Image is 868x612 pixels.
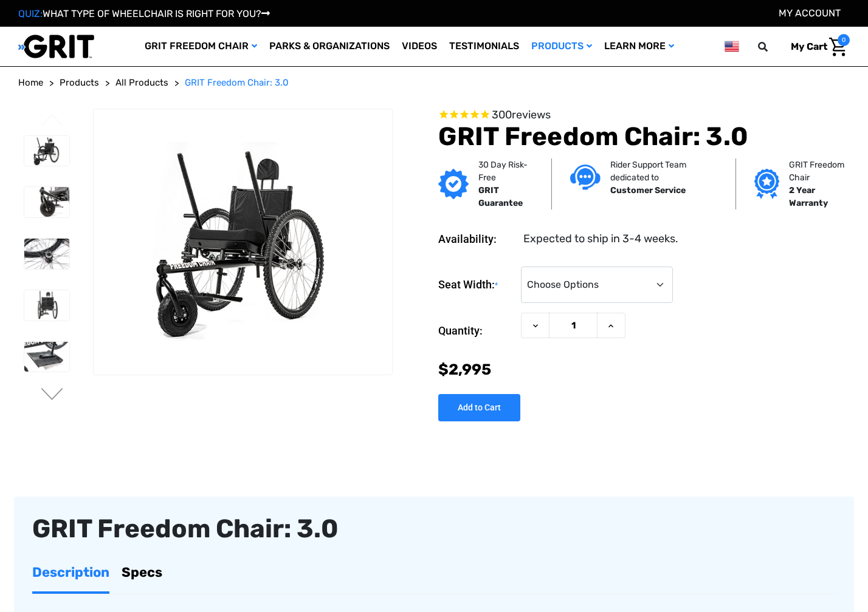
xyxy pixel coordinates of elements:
[523,231,678,247] dd: Expected to ship in 3-4 weeks.
[438,121,850,152] h1: GRIT Freedom Chair: 3.0
[18,76,43,90] a: Home
[438,361,491,378] span: $2,995
[525,27,598,66] a: Products
[24,187,69,217] img: GRIT Freedom Chair: 3.0
[24,136,69,166] img: GRIT Freedom Chair: 3.0
[478,158,533,184] p: 30 Day Risk-Free
[725,39,739,54] img: us.png
[24,239,69,269] img: GRIT Freedom Chair: 3.0
[18,77,43,88] span: Home
[18,8,43,19] span: QUIZ:
[438,313,515,349] label: Quantity:
[60,76,99,90] a: Products
[570,165,601,189] img: Customer service
[438,267,515,304] label: Seat Width:
[443,27,525,66] a: Testimonials
[478,185,523,208] strong: GRIT Guarantee
[791,41,827,52] span: My Cart
[24,290,69,321] img: GRIT Freedom Chair: 3.0
[754,169,779,199] img: Grit freedom
[512,108,551,121] span: reviews
[60,77,99,88] span: Products
[610,185,686,195] strong: Customer Service
[438,169,469,199] img: GRIT Guarantee
[32,553,109,591] a: Description
[18,76,850,90] nav: Breadcrumb
[438,109,850,122] span: Rated 4.6 out of 5 stars 300 reviews
[789,158,854,184] p: GRIT Freedom Chair
[763,34,782,59] input: Search
[18,34,94,59] img: GRIT All-Terrain Wheelchair and Mobility Equipment
[115,77,168,88] span: All Products
[185,77,289,88] span: GRIT Freedom Chair: 3.0
[396,27,443,66] a: Videos
[438,231,515,247] dt: Availability:
[24,342,69,372] img: GRIT Freedom Chair: 3.0
[40,388,65,403] button: Go to slide 2 of 3
[139,27,263,66] a: GRIT Freedom Chair
[115,76,168,90] a: All Products
[610,158,717,184] p: Rider Support Team dedicated to
[789,185,828,208] strong: 2 Year Warranty
[263,27,396,66] a: Parks & Organizations
[829,38,847,56] img: Cart
[185,76,289,90] a: GRIT Freedom Chair: 3.0
[492,108,551,121] span: 300 reviews
[779,7,841,19] a: Account
[40,114,65,129] button: Go to slide 3 of 3
[122,553,162,591] a: Specs
[598,27,680,66] a: Learn More
[782,34,850,59] a: Cart with 0 items
[94,142,392,341] img: GRIT Freedom Chair: 3.0
[18,8,270,19] a: QUIZ:WHAT TYPE OF WHEELCHAIR IS RIGHT FOR YOU?
[32,515,836,543] div: GRIT Freedom Chair: 3.0
[438,394,520,421] input: Add to Cart
[838,34,850,46] span: 0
